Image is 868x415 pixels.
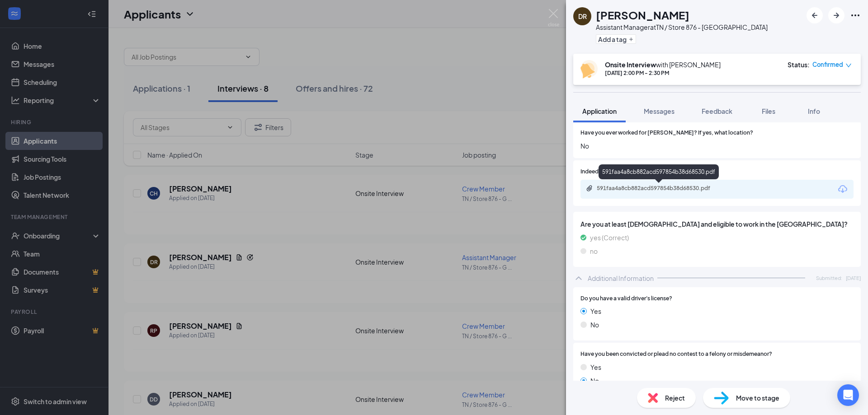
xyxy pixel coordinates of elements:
[605,61,656,69] b: Onsite Interview
[580,294,672,303] span: Do you have a valid driver's license?
[590,362,601,372] span: Yes
[831,10,842,21] svg: ArrowRight
[580,141,854,151] span: No
[590,306,601,316] span: Yes
[644,107,675,115] span: Messages
[605,69,721,77] div: [DATE] 2:00 PM - 2:30 PM
[590,376,599,386] span: No
[850,10,861,21] svg: Ellipses
[702,107,732,115] span: Feedback
[588,274,654,283] div: Additional Information
[586,185,732,193] a: Paperclip591faa4a8cb882acd597854b38d68530.pdf
[573,273,584,284] svg: ChevronUp
[788,60,810,69] div: Status :
[812,60,843,69] span: Confirmed
[846,274,861,282] span: [DATE]
[580,350,772,359] span: Have you been convicted or plead no contest to a felony or misdemeanor?
[580,168,620,176] span: Indeed Resume
[596,7,689,23] h1: [PERSON_NAME]
[590,246,598,256] span: no
[597,185,723,192] div: 591faa4a8cb882acd597854b38d68530.pdf
[628,37,634,42] svg: Plus
[809,10,820,21] svg: ArrowLeftNew
[580,129,753,137] span: Have you ever worked for [PERSON_NAME]? If yes, what location?
[596,34,636,44] button: PlusAdd a tag
[580,219,854,229] span: Are you at least [DEMOGRAPHIC_DATA] and eligible to work in the [GEOGRAPHIC_DATA]?
[736,393,779,403] span: Move to stage
[599,164,719,179] div: 591faa4a8cb882acd597854b38d68530.pdf
[837,384,859,406] div: Open Intercom Messenger
[808,107,820,115] span: Info
[596,23,768,32] div: Assistant Manager at TN / Store 876 - [GEOGRAPHIC_DATA]
[578,12,587,21] div: DR
[586,185,593,192] svg: Paperclip
[590,233,629,242] span: yes (Correct)
[762,107,775,115] span: Files
[845,62,852,69] span: down
[605,60,721,69] div: with [PERSON_NAME]
[816,274,842,282] span: Submitted:
[837,184,848,195] svg: Download
[590,320,599,330] span: No
[582,107,617,115] span: Application
[807,7,823,23] button: ArrowLeftNew
[665,393,685,403] span: Reject
[828,7,844,23] button: ArrowRight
